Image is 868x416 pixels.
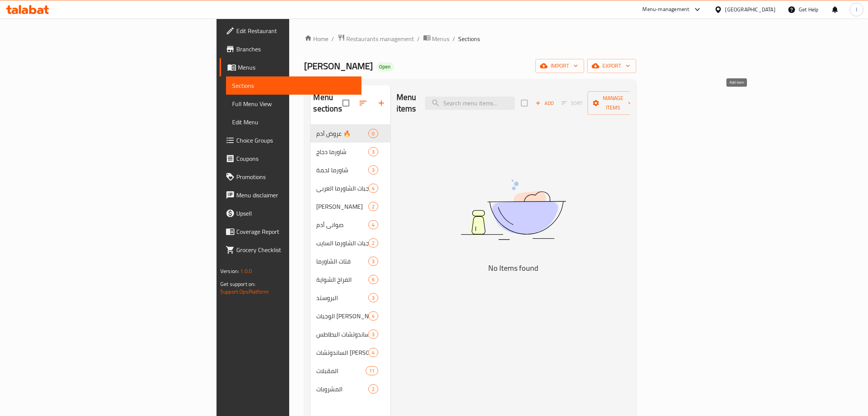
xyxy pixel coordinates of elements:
span: Edit Restaurant [236,26,355,35]
span: Branches [236,44,355,54]
span: export [593,61,630,71]
span: Promotions [236,172,355,181]
div: [GEOGRAPHIC_DATA] [725,5,776,14]
div: الساندوتشات [PERSON_NAME]4 [311,343,390,362]
span: 2 [369,240,377,247]
span: Manage items [594,94,632,113]
a: Sections [226,76,362,95]
a: Restaurants management [338,34,414,44]
span: فتات الشاورما [317,257,369,266]
div: items [368,238,378,248]
div: [PERSON_NAME]2 [311,197,390,216]
span: المقبلات [317,366,366,375]
div: ساندوتشات البطاطس3 [311,325,390,343]
button: import [535,59,584,73]
div: items [368,384,378,394]
a: Upsell [220,204,362,222]
span: شاورما دجاج [317,147,369,156]
span: صواني أدم [317,220,369,229]
div: items [368,293,378,302]
span: 2 [369,203,377,210]
span: وجبات الشاورما السايب [317,238,369,248]
h2: Menu items [397,92,416,114]
a: Support.OpsPlatform [220,287,269,297]
span: عروض آدم 🔥 [317,129,369,138]
a: Grocery Checklist [220,241,362,259]
a: Choice Groups [220,131,362,149]
div: وجبات الشاورما العربي4 [311,179,390,197]
span: [PERSON_NAME] [317,202,369,211]
a: Coverage Report [220,222,362,241]
div: المقبلات11 [311,362,390,380]
span: 11 [366,367,377,375]
div: items [368,275,378,284]
a: Branches [220,40,362,58]
span: Open [376,64,394,70]
a: Menus [423,34,450,44]
div: المشروبات2 [311,380,390,398]
span: Menus [432,34,450,43]
span: Sort sections [354,94,372,112]
div: وجبات الشاورما السايب2 [311,234,390,252]
div: فتات الشاورما3 [311,252,390,270]
span: 3 [369,258,377,265]
span: 3 [369,331,377,338]
span: ساندوتشات البطاطس [317,330,369,339]
div: items [368,184,378,193]
div: الوجبات [PERSON_NAME]4 [311,307,390,325]
span: I [856,5,857,14]
span: 2 [369,386,377,393]
span: Edit Menu [232,117,355,127]
span: Full Menu View [232,99,355,108]
a: Edit Menu [226,113,362,131]
button: export [587,59,636,73]
span: المشروبات [317,384,369,394]
div: الفراخ الشواية6 [311,270,390,289]
div: ماريا آدم [317,202,369,211]
span: الوجبات [PERSON_NAME] [317,311,369,321]
h5: No Items found [418,262,608,274]
div: الوجبات الغربي [317,311,369,321]
div: items [368,220,378,229]
span: Get support on: [220,279,255,289]
span: Sections [459,34,480,43]
span: Version: [220,266,239,276]
div: البروستد3 [311,289,390,307]
span: Menu disclaimer [236,191,355,200]
div: items [368,348,378,357]
span: 4 [369,185,377,192]
span: 3 [369,167,377,174]
div: شاورما لحمة [317,165,369,175]
div: items [368,147,378,156]
button: Add section [372,94,390,112]
div: items [368,129,378,138]
span: Select all sections [338,95,354,111]
span: Add [534,99,555,108]
nav: breadcrumb [304,34,636,44]
span: Coverage Report [236,227,355,236]
div: عروض آدم 🔥0 [311,124,390,143]
div: Menu-management [643,5,690,14]
div: صواني أدم4 [311,216,390,234]
nav: Menu sections [311,121,390,401]
span: Select section first [557,97,588,109]
span: 4 [369,221,377,229]
span: الساندوتشات [PERSON_NAME] [317,348,369,357]
span: 3 [369,294,377,302]
span: 4 [369,313,377,320]
a: Edit Restaurant [220,22,362,40]
div: Open [376,62,394,71]
span: 1.0.0 [240,266,252,276]
span: Grocery Checklist [236,245,355,254]
li: / [453,34,456,43]
div: الساندوتشات الغربي [317,348,369,357]
span: Choice Groups [236,136,355,145]
a: Menus [220,58,362,76]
